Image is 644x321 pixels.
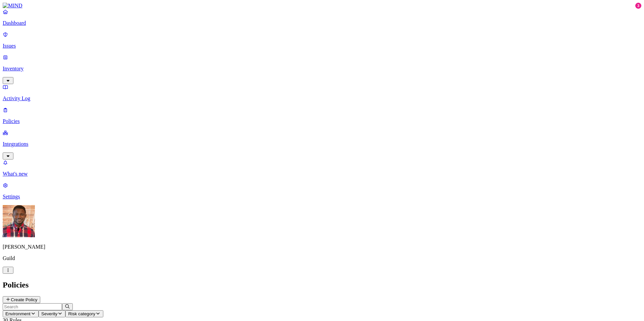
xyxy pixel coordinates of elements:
span: Risk category [68,311,95,316]
p: Guild [3,255,641,261]
img: Charles Sawadogo [3,205,35,237]
input: Search [3,303,62,310]
img: MIND [3,3,22,9]
p: Dashboard [3,20,641,26]
p: Activity Log [3,95,641,102]
span: Severity [41,311,57,316]
p: What's new [3,171,641,177]
p: Integrations [3,141,641,147]
p: Policies [3,118,641,124]
p: Settings [3,194,641,200]
div: 3 [635,3,641,9]
a: MIND [3,3,641,9]
a: What's new [3,159,641,177]
a: Policies [3,107,641,124]
p: Issues [3,43,641,49]
a: Integrations [3,130,641,158]
a: Activity Log [3,84,641,102]
a: Settings [3,182,641,200]
a: Inventory [3,54,641,83]
a: Issues [3,31,641,49]
p: Inventory [3,66,641,72]
button: Create Policy [3,296,40,303]
h2: Policies [3,280,641,290]
span: Environment [5,311,31,316]
a: Dashboard [3,9,641,26]
p: [PERSON_NAME] [3,244,641,250]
